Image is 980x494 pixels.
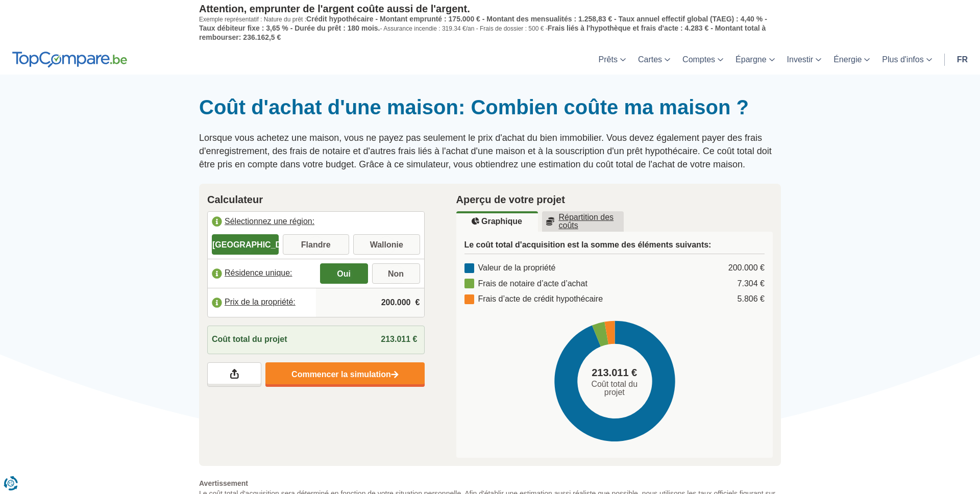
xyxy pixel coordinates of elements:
p: Attention, emprunter de l'argent coûte aussi de l'argent. [199,3,781,15]
a: Investir [781,44,828,75]
a: Énergie [827,44,876,75]
div: 7.304 € [738,278,765,290]
h3: Le coût total d'acquisition est la somme des éléments suivants: [464,240,765,254]
img: Commencer la simulation [391,370,399,379]
a: Prêts [593,44,632,75]
span: € [415,297,420,309]
div: Valeur de la propriété [464,262,556,274]
div: Frais de notaire d’acte d’achat [464,278,587,290]
u: Répartition des coûts [546,213,620,230]
span: 213.011 € [381,335,417,343]
div: 5.806 € [738,293,765,305]
p: Lorsque vous achetez une maison, vous ne payez pas seulement le prix d'achat du bien immobilier. ... [199,132,781,171]
h2: Aperçu de votre projet [456,192,773,207]
a: fr [951,44,974,75]
label: Non [372,263,420,284]
span: Coût total du projet [581,380,648,397]
span: Frais liés à l'hypothèque et frais d'acte : 4.283 € - Montant total à rembourser: 236.162,5 € [199,24,766,41]
span: Coût total du projet [212,334,287,345]
h1: Coût d'achat d'une maison: Combien coûte ma maison ? [199,95,781,119]
u: Graphique [472,217,522,226]
span: Avertissement [199,478,781,488]
img: TopCompare [12,52,127,68]
span: 213.011 € [592,365,637,380]
a: Cartes [632,44,676,75]
label: [GEOGRAPHIC_DATA] [212,234,279,255]
a: Comptes [676,44,729,75]
div: Frais d’acte de crédit hypothécaire [464,293,603,305]
label: Wallonie [353,234,420,255]
label: Flandre [283,234,350,255]
label: Prix de la propriété: [208,291,316,314]
a: Commencer la simulation [265,362,424,387]
div: 200.000 € [728,262,765,274]
span: Crédit hypothécaire - Montant emprunté : 175.000 € - Montant des mensualités : 1.258,83 € - Taux ... [199,15,767,32]
p: Exemple représentatif : Nature du prêt : - Assurance incendie : 319.34 €/an - Frais de dossier : ... [199,15,781,42]
label: Résidence unique: [208,262,316,285]
label: Oui [320,263,368,284]
input: | [320,289,420,316]
a: Plus d'infos [876,44,938,75]
h2: Calculateur [207,192,425,207]
a: Partagez vos résultats [207,362,261,387]
label: Sélectionnez une région: [208,212,424,234]
a: Épargne [729,44,781,75]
